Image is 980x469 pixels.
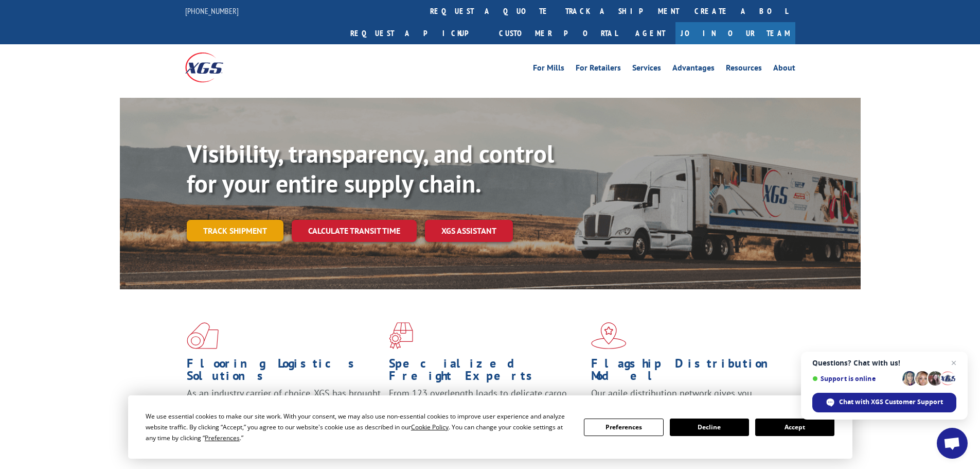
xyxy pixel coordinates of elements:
button: Preferences [584,419,663,436]
img: xgs-icon-total-supply-chain-intelligence-red [187,322,219,349]
span: Chat with XGS Customer Support [839,397,943,407]
p: From 123 overlength loads to delicate cargo, our experienced staff knows the best way to move you... [389,387,583,433]
a: About [773,64,795,75]
a: Join Our Team [675,22,795,44]
button: Decline [670,419,749,436]
a: Agent [625,22,675,44]
span: Questions? Chat with us! [812,359,956,367]
h1: Flooring Logistics Solutions [187,357,381,387]
div: Cookie Consent Prompt [128,395,852,459]
div: We use essential cookies to make our site work. With your consent, we may also use non-essential ... [146,411,572,443]
a: Advantages [672,64,715,75]
a: Track shipment [187,220,283,241]
a: Calculate transit time [292,220,417,242]
span: Preferences [205,433,240,442]
a: [PHONE_NUMBER] [185,6,239,16]
a: Resources [726,64,762,75]
img: xgs-icon-focused-on-flooring-red [389,322,413,349]
b: Visibility, transparency, and control for your entire supply chain. [187,137,554,199]
span: As an industry carrier of choice, XGS has brought innovation and dedication to flooring logistics... [187,387,381,424]
span: Cookie Policy [411,423,449,431]
h1: Flagship Distribution Model [591,357,786,387]
span: Support is online [812,375,899,383]
a: For Mills [533,64,564,75]
a: Services [632,64,661,75]
button: Accept [755,419,834,436]
a: Request a pickup [343,22,491,44]
h1: Specialized Freight Experts [389,357,583,387]
a: Customer Portal [491,22,625,44]
a: XGS ASSISTANT [425,220,513,242]
span: Chat with XGS Customer Support [812,393,956,412]
a: For Retailers [576,64,621,75]
span: Our agile distribution network gives you nationwide inventory management on demand. [591,387,780,411]
img: xgs-icon-flagship-distribution-model-red [591,322,627,349]
a: Open chat [937,428,968,459]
